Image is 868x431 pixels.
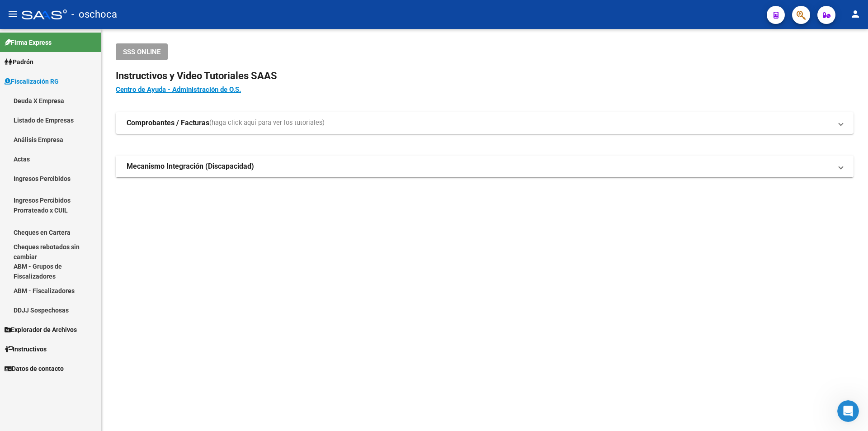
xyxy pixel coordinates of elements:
[5,325,77,335] span: Explorador de Archivos
[116,85,241,94] a: Centro de Ayuda - Administración de O.S.
[71,5,117,24] span: - oschoca
[116,156,854,177] mat-expansion-panel-header: Mecanismo Integración (Discapacidad)
[116,43,168,60] button: SSS ONLINE
[127,161,254,171] strong: Mecanismo Integración (Discapacidad)
[850,9,861,19] mat-icon: person
[116,112,854,134] mat-expansion-panel-header: Comprobantes / Facturas(haga click aquí para ver los tutoriales)
[5,344,47,354] span: Instructivos
[5,57,33,67] span: Padrón
[127,118,209,128] strong: Comprobantes / Facturas
[5,76,59,86] span: Fiscalización RG
[209,118,325,128] span: (haga click aquí para ver los tutoriales)
[837,400,859,422] iframe: Intercom live chat
[5,38,52,47] span: Firma Express
[116,67,854,85] h2: Instructivos y Video Tutoriales SAAS
[123,48,160,56] span: SSS ONLINE
[5,364,64,374] span: Datos de contacto
[7,9,18,19] mat-icon: menu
